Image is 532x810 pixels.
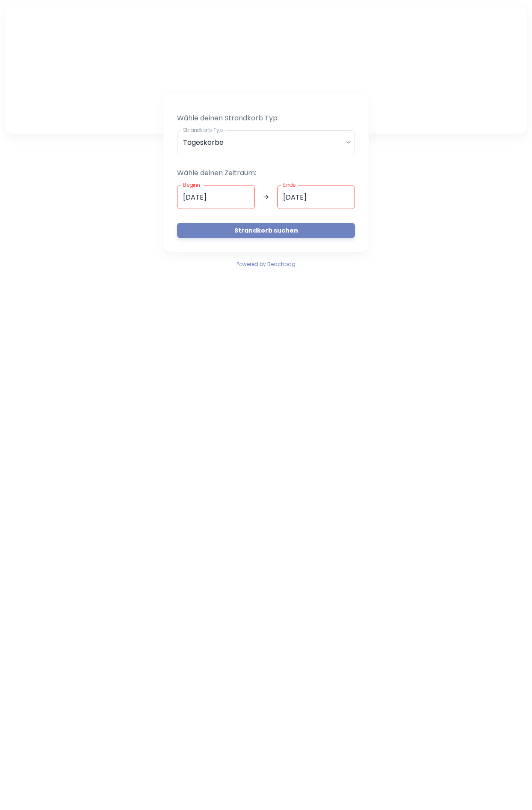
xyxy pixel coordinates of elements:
[177,130,355,154] div: Tageskörbe
[183,126,223,134] label: Strandkorb Typ
[283,181,296,188] label: Ende
[177,168,355,178] p: Wähle deinen Zeitraum:
[277,185,355,209] input: dd.mm.yyyy
[236,260,296,268] span: Powered by Beachbag
[177,113,355,123] p: Wähle deinen Strandkorb Typ:
[183,181,200,188] label: Beginn
[177,223,355,238] button: Strandkorb suchen
[236,259,296,269] a: Powered by Beachbag
[177,185,255,209] input: dd.mm.yyyy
